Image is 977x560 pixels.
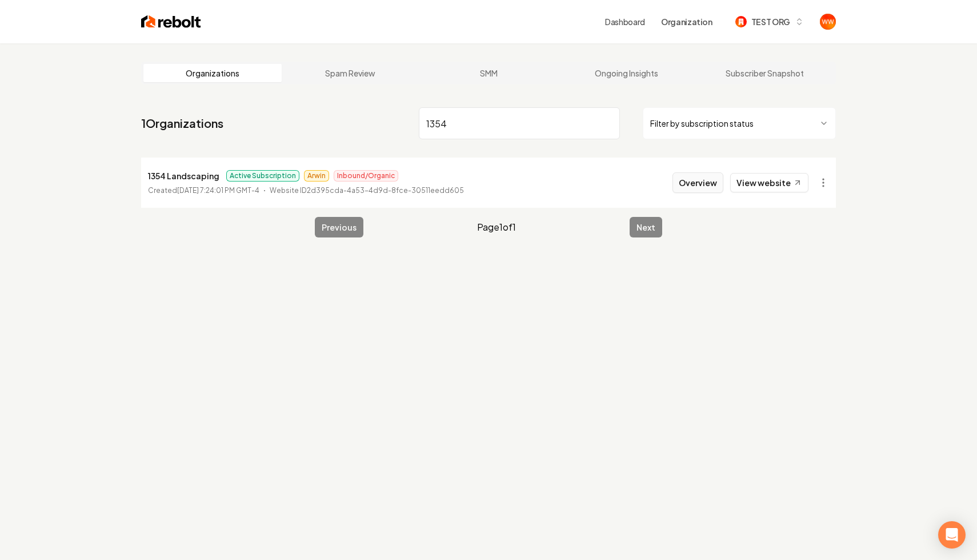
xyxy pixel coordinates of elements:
[419,64,558,82] a: SMM
[654,11,719,32] button: Organization
[672,172,723,193] button: Overview
[148,169,219,183] p: 1354 Landscaping
[820,14,836,30] button: Open user button
[141,14,201,30] img: Rebolt Logo
[177,186,259,195] time: [DATE] 7:24:01 PM GMT-4
[141,115,223,131] a: 1Organizations
[938,521,966,549] div: Open Intercom Messenger
[304,170,329,182] span: Arwin
[282,64,420,82] a: Spam Review
[735,16,747,27] img: TEST ORG
[419,107,620,139] input: Search by name or ID
[605,16,645,27] a: Dashboard
[477,220,516,234] span: Page 1 of 1
[334,170,398,182] span: Inbound/Organic
[751,16,790,28] span: TEST ORG
[143,64,282,82] a: Organizations
[695,64,834,82] a: Subscriber Snapshot
[148,185,259,196] p: Created
[226,170,299,182] span: Active Subscription
[820,14,836,30] img: Will Wallace
[730,173,808,192] a: View website
[270,185,464,196] p: Website ID 2d395cda-4a53-4d9d-8fce-30511eedd605
[558,64,696,82] a: Ongoing Insights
